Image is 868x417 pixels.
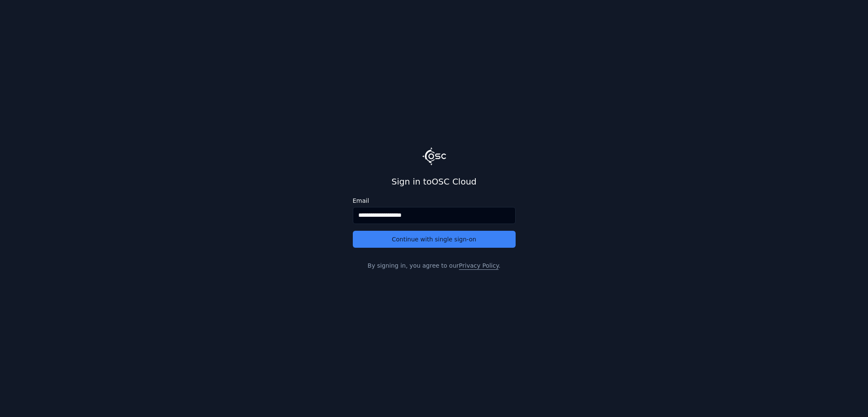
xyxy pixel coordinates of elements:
[353,231,516,248] button: Continue with single sign-on
[459,262,498,269] a: Privacy Policy
[422,147,446,165] img: Logo
[353,176,516,188] h2: Sign in to OSC Cloud
[353,261,516,270] p: By signing in, you agree to our .
[353,198,516,204] label: Email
